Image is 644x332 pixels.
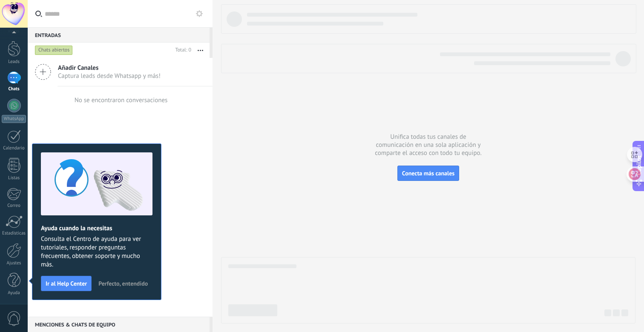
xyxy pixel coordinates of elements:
div: Leads [2,59,26,65]
button: Perfecto, entendido [95,277,152,290]
span: Conecta más canales [402,169,454,177]
span: Captura leads desde Whatsapp y más! [58,72,161,80]
div: Chats abiertos [35,45,73,55]
h2: Ayuda cuando la necesitas [41,224,152,232]
span: Ir al Help Center [46,280,87,286]
div: Correo [2,203,26,209]
div: Entradas [28,27,210,43]
div: WhatsApp [2,115,26,123]
button: Ir al Help Center [41,276,92,291]
span: Perfecto, entendido [98,280,148,286]
span: Añadir Canales [58,64,161,72]
div: Calendario [2,146,26,151]
span: Consulta el Centro de ayuda para ver tutoriales, responder preguntas frecuentes, obtener soporte ... [41,235,152,269]
div: Ayuda [2,290,26,296]
div: Menciones & Chats de equipo [28,317,210,332]
div: Total: 0 [172,46,191,54]
div: Chats [2,86,26,92]
div: Ajustes [2,260,26,266]
div: Estadísticas [2,231,26,236]
button: Conecta más canales [397,166,459,181]
div: Listas [2,175,26,181]
div: No se encontraron conversaciones [75,96,168,104]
